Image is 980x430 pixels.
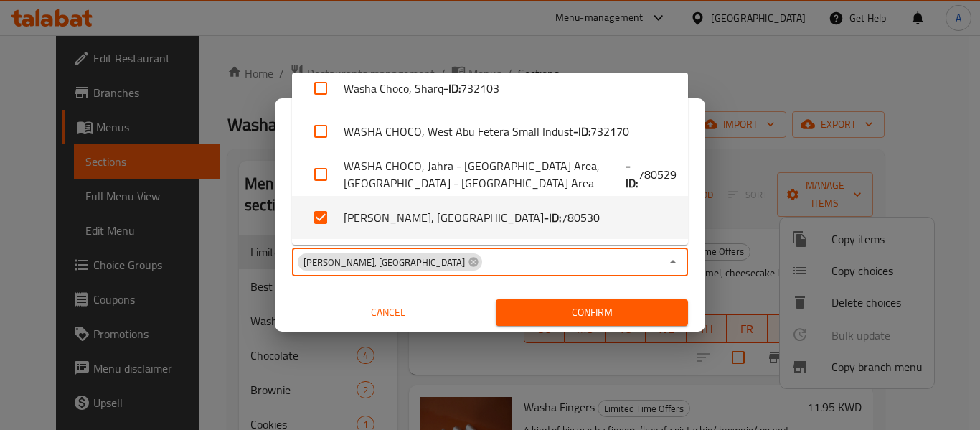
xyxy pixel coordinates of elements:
[292,196,688,239] li: [PERSON_NAME], [GEOGRAPHIC_DATA]
[292,110,688,153] li: WASHA CHOCO, West Abu Fetera Small Indust
[590,123,629,140] span: 732170
[638,166,677,183] span: 780529
[298,253,482,271] div: [PERSON_NAME], [GEOGRAPHIC_DATA]
[443,80,461,97] b: - ID:
[573,123,590,140] b: - ID:
[496,299,688,326] button: Confirm
[461,80,499,97] span: 732103
[292,67,688,110] li: Washa Choco, Sharq
[561,209,600,226] span: 780530
[292,299,484,326] button: Cancel
[298,304,479,322] span: Cancel
[298,256,471,269] span: [PERSON_NAME], [GEOGRAPHIC_DATA]
[663,252,683,272] button: Close
[626,157,638,192] b: - ID:
[292,153,688,196] li: WASHA CHOCO, Jahra - [GEOGRAPHIC_DATA] Area,[GEOGRAPHIC_DATA] - [GEOGRAPHIC_DATA] Area
[507,304,677,322] span: Confirm
[544,209,561,226] b: - ID:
